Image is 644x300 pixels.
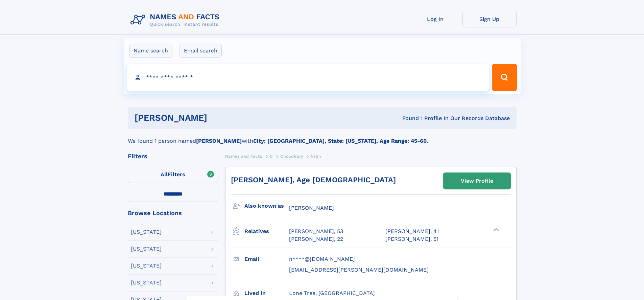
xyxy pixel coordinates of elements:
span: All [161,171,168,178]
div: We found 1 person named with . [128,129,517,145]
input: search input [127,64,489,91]
h3: Email [244,253,289,265]
button: Search Button [492,64,517,91]
label: Filters [128,167,218,183]
div: [US_STATE] [131,263,162,269]
div: View Profile [461,173,493,189]
span: Lone Tree, [GEOGRAPHIC_DATA] [289,290,375,296]
b: City: [GEOGRAPHIC_DATA], State: [US_STATE], Age Range: 45-60 [253,138,427,144]
div: Filters [128,153,218,159]
a: [PERSON_NAME], 22 [289,235,343,243]
div: ❯ [492,228,500,232]
a: Choudhary [280,152,303,160]
span: [EMAIL_ADDRESS][PERSON_NAME][DOMAIN_NAME] [289,267,429,273]
h3: Relatives [244,226,289,237]
h3: Lived in [244,287,289,299]
span: [PERSON_NAME] [289,205,334,211]
span: C [270,154,273,159]
a: Log In [408,11,462,27]
a: [PERSON_NAME], Age [DEMOGRAPHIC_DATA] [231,176,396,184]
span: Nitin [311,154,321,159]
div: Browse Locations [128,210,218,216]
label: Name search [129,44,172,58]
h3: Also known as [244,200,289,212]
div: [US_STATE] [131,280,162,285]
a: View Profile [444,173,510,189]
span: Choudhary [280,154,303,159]
label: Email search [180,44,222,58]
b: [PERSON_NAME] [196,138,242,144]
h1: [PERSON_NAME] [135,114,305,122]
a: [PERSON_NAME], 53 [289,228,343,235]
div: [US_STATE] [131,246,162,252]
div: [US_STATE] [131,229,162,235]
a: Sign Up [462,11,517,27]
img: Logo Names and Facts [128,11,225,29]
a: C [270,152,273,160]
a: Names and Facts [225,152,262,160]
div: Found 1 Profile In Our Records Database [305,115,510,122]
a: [PERSON_NAME], 51 [385,235,438,243]
a: [PERSON_NAME], 41 [385,228,439,235]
